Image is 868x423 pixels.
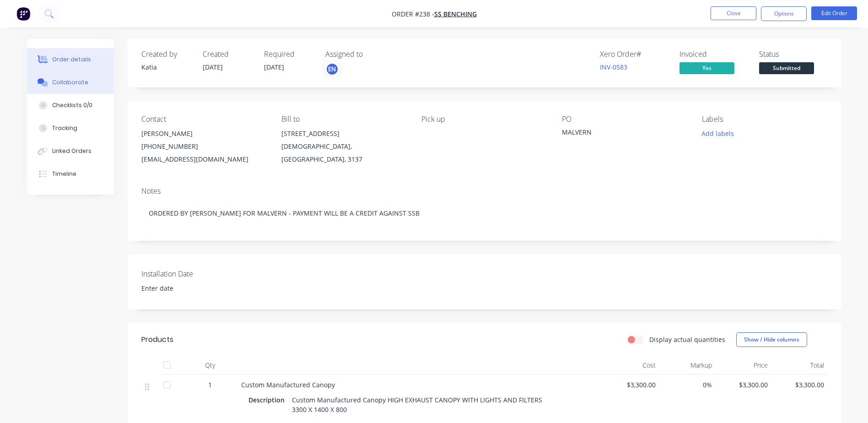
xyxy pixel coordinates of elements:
div: Total [771,356,828,374]
div: Created [203,50,253,59]
div: [PERSON_NAME] [141,127,267,140]
div: [STREET_ADDRESS][DEMOGRAPHIC_DATA], [GEOGRAPHIC_DATA], 3137 [281,127,407,166]
div: Bill to [281,115,407,124]
div: Timeline [52,170,76,178]
input: Enter date [135,282,249,295]
div: Cost [604,356,660,374]
div: Status [759,50,828,59]
div: MALVERN [562,127,676,140]
div: PO [562,115,687,124]
button: Collaborate [27,71,114,94]
span: $3,300.00 [719,380,768,390]
button: Timeline [27,163,114,185]
div: Pick up [421,115,547,124]
button: Close [711,6,756,20]
label: Installation Date [141,268,256,279]
button: Add labels [697,127,739,140]
button: EN [325,62,339,76]
div: Checklists 0/0 [52,101,92,109]
div: Labels [702,115,827,124]
img: Factory [16,7,30,21]
div: Required [264,50,314,59]
button: Submitted [759,62,814,76]
div: [PERSON_NAME][PHONE_NUMBER][EMAIL_ADDRESS][DOMAIN_NAME] [141,127,267,166]
div: Linked Orders [52,147,92,155]
span: $3,300.00 [607,380,656,390]
span: Order #238 - [392,10,434,18]
a: INV-0583 [600,63,627,71]
div: Description [248,393,288,407]
span: 1 [208,380,212,390]
div: Invoiced [679,50,748,59]
button: Edit Order [811,6,857,20]
div: Tracking [52,124,77,132]
span: $3,300.00 [775,380,824,390]
div: Xero Order # [600,50,669,59]
button: Linked Orders [27,140,114,163]
label: Display actual quantities [649,335,725,344]
div: ORDERED BY [PERSON_NAME] FOR MALVERN - PAYMENT WILL BE A CREDIT AGAINST SSB [141,199,828,227]
div: Qty [183,356,237,374]
button: Options [761,6,807,21]
div: Markup [659,356,716,374]
div: Collaborate [52,78,88,87]
div: Assigned to [325,50,417,59]
div: [STREET_ADDRESS] [281,127,407,140]
div: Notes [141,187,828,195]
span: [DATE] [203,63,223,71]
div: Contact [141,115,267,124]
div: [EMAIL_ADDRESS][DOMAIN_NAME] [141,153,267,166]
span: Yes [679,62,734,74]
span: [DATE] [264,63,284,71]
div: Created by [141,50,192,59]
button: Order details [27,48,114,71]
button: Show / Hide columns [736,332,807,347]
span: 0% [663,380,712,390]
div: Price [716,356,772,374]
div: [PHONE_NUMBER] [141,140,267,153]
span: Custom Manufactured Canopy [241,380,335,389]
button: Tracking [27,117,114,140]
div: Products [141,334,173,345]
div: [DEMOGRAPHIC_DATA], [GEOGRAPHIC_DATA], 3137 [281,140,407,166]
div: Katia [141,62,192,72]
span: Submitted [759,62,814,74]
button: Checklists 0/0 [27,94,114,117]
a: SS BENCHING [434,10,477,18]
div: Order details [52,55,91,64]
